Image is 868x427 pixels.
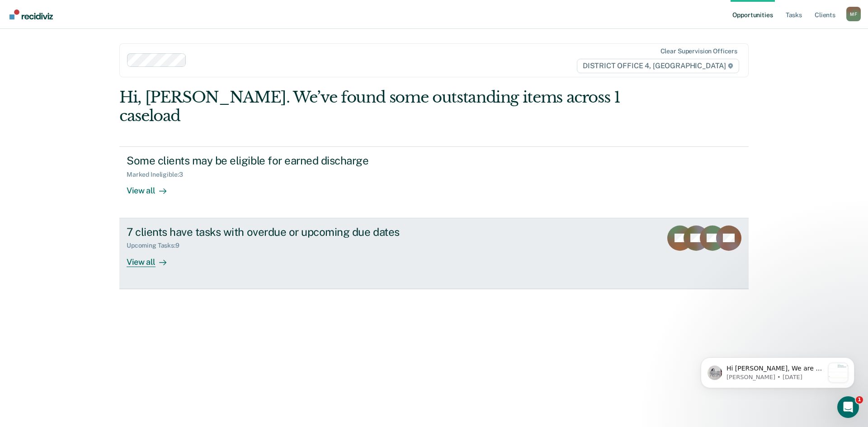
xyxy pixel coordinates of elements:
span: 1 [856,396,863,404]
a: Some clients may be eligible for earned dischargeMarked Ineligible:3View all [119,146,749,218]
div: Some clients may be eligible for earned discharge [127,154,444,167]
div: Hi, [PERSON_NAME]. We’ve found some outstanding items across 1 caseload [119,88,623,125]
iframe: Intercom live chat [837,396,859,418]
img: Recidiviz [9,9,53,19]
iframe: Intercom notifications message [687,339,868,403]
div: 7 clients have tasks with overdue or upcoming due dates [127,225,444,239]
div: M F [846,7,861,21]
a: 7 clients have tasks with overdue or upcoming due datesUpcoming Tasks:9View all [119,218,749,289]
div: Clear supervision officers [660,47,737,55]
div: View all [127,178,177,196]
div: View all [127,249,177,267]
span: DISTRICT OFFICE 4, [GEOGRAPHIC_DATA] [577,59,739,73]
button: Profile dropdown button [846,7,861,21]
div: Upcoming Tasks : 9 [127,242,187,249]
div: Marked Ineligible : 3 [127,171,190,178]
